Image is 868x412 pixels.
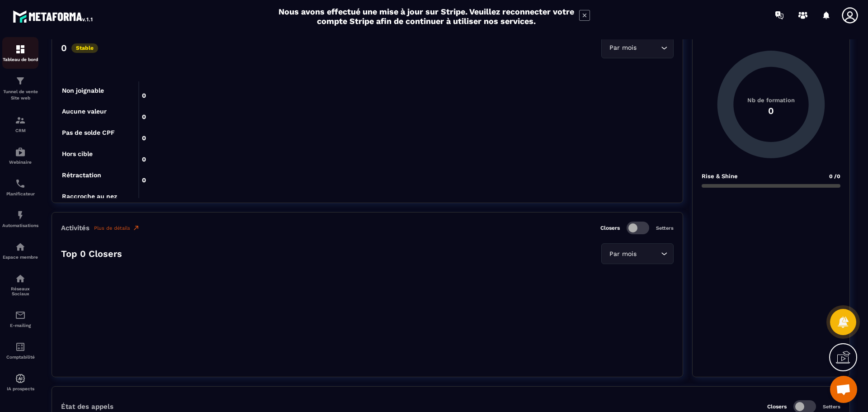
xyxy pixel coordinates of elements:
[61,248,122,259] p: Top 0 Closers
[62,150,93,157] tspan: Hors cible
[15,373,26,384] img: automations
[823,404,840,410] p: Setters
[830,376,857,403] div: Ouvrir le chat
[2,160,38,165] p: Webinaire
[638,43,659,53] input: Search for option
[601,243,674,264] div: Search for option
[2,303,38,335] a: emailemailE-mailing
[2,89,38,101] p: Tunnel de vente Site web
[2,37,38,69] a: formationformationTableau de bord
[829,173,840,180] span: 0 /0
[278,7,575,26] h2: Nous avons effectué une mise à jour sur Stripe. Veuillez reconnecter votre compte Stripe afin de ...
[607,43,638,53] span: Par mois
[2,171,38,203] a: schedulerschedulerPlanificateur
[15,210,26,221] img: automations
[2,203,38,235] a: automationsautomationsAutomatisations
[94,224,140,232] a: Plus de détails
[2,235,38,266] a: automationsautomationsEspace membre
[15,147,26,157] img: automations
[15,310,26,321] img: email
[2,323,38,328] p: E-mailing
[62,108,107,115] tspan: Aucune valeur
[2,255,38,260] p: Espace membre
[638,249,659,259] input: Search for option
[2,286,38,296] p: Réseaux Sociaux
[2,108,38,140] a: formationformationCRM
[62,129,115,136] tspan: Pas de solde CPF
[2,128,38,133] p: CRM
[61,403,113,411] p: État des appels
[61,224,90,232] p: Activités
[62,171,101,179] tspan: Rétractation
[2,69,38,108] a: formationformationTunnel de vente Site web
[15,242,26,252] img: automations
[15,273,26,284] img: social-network
[2,335,38,366] a: accountantaccountantComptabilité
[132,224,140,232] img: narrow-up-right-o.6b7c60e2.svg
[656,225,674,231] p: Setters
[15,341,26,352] img: accountant
[2,355,38,360] p: Comptabilité
[2,386,38,391] p: IA prospects
[607,249,638,259] span: Par mois
[702,173,738,180] p: Rise & Shine
[15,44,26,55] img: formation
[600,225,620,231] p: Closers
[62,193,117,200] tspan: Raccroche au nez
[2,57,38,62] p: Tableau de bord
[2,191,38,196] p: Planificateur
[15,115,26,126] img: formation
[62,87,104,95] tspan: Non joignable
[15,76,26,86] img: formation
[767,403,787,410] p: Closers
[13,8,94,24] img: logo
[71,43,98,53] p: Stable
[15,178,26,189] img: scheduler
[2,266,38,303] a: social-networksocial-networkRéseaux Sociaux
[61,43,67,53] p: 0
[601,38,674,58] div: Search for option
[2,223,38,228] p: Automatisations
[2,140,38,171] a: automationsautomationsWebinaire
